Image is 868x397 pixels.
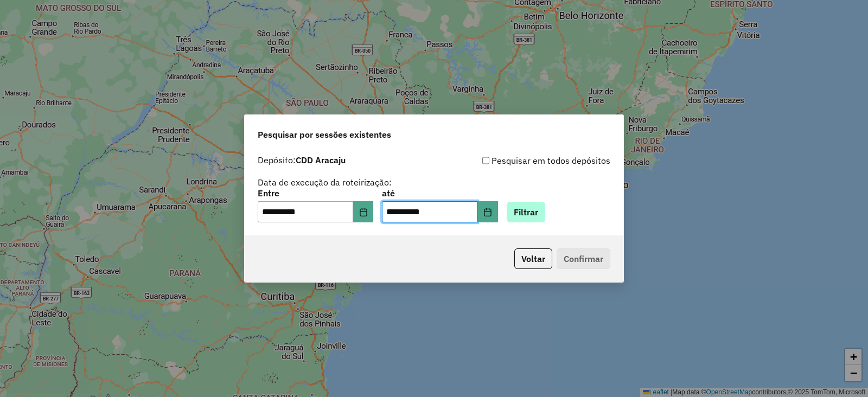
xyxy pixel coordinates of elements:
strong: CDD Aracaju [296,155,346,165]
label: até [382,187,497,200]
button: Choose Date [477,201,498,223]
button: Filtrar [507,202,545,222]
div: Pesquisar em todos depósitos [434,154,610,167]
label: Entre [258,187,373,200]
button: Voltar [514,248,552,269]
button: Choose Date [353,201,374,223]
label: Data de execução da roteirização: [258,176,392,189]
label: Depósito: [258,153,346,167]
span: Pesquisar por sessões existentes [258,128,391,141]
